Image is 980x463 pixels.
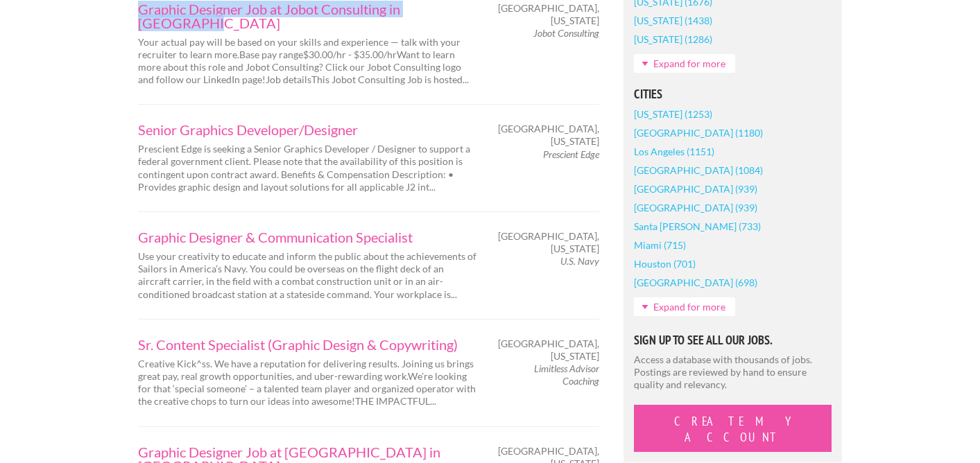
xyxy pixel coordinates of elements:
a: [GEOGRAPHIC_DATA] (698) [634,273,757,292]
a: [GEOGRAPHIC_DATA] (1084) [634,161,763,180]
a: [US_STATE] (1253) [634,105,712,123]
a: Houston (701) [634,254,696,273]
a: Graphic Designer Job at Jobot Consulting in [GEOGRAPHIC_DATA] [138,2,478,30]
p: Use your creativity to educate and inform the public about the achievements of Sailors in America... [138,250,478,301]
span: [GEOGRAPHIC_DATA], [US_STATE] [498,123,599,148]
a: Santa [PERSON_NAME] (733) [634,217,761,236]
a: Sr. Content Specialist (Graphic Design & Copywriting) [138,338,478,351]
a: [GEOGRAPHIC_DATA] (939) [634,198,757,217]
em: Jobot Consulting [533,27,599,39]
p: Access a database with thousands of jobs. Postings are reviewed by hand to ensure quality and rel... [634,353,832,392]
a: Senior Graphics Developer/Designer [138,123,478,137]
span: [GEOGRAPHIC_DATA], [US_STATE] [498,2,599,27]
span: [GEOGRAPHIC_DATA], [US_STATE] [498,338,599,362]
a: [GEOGRAPHIC_DATA] (1180) [634,123,763,142]
h5: Cities [634,88,832,101]
p: Prescient Edge is seeking a Senior Graphics Developer / Designer to support a federal government ... [138,143,478,193]
a: Los Angeles (1151) [634,142,714,161]
a: [US_STATE] (1438) [634,11,712,30]
em: U.S. Navy [560,255,599,267]
span: [GEOGRAPHIC_DATA], [US_STATE] [498,230,599,255]
a: Expand for more [634,297,735,316]
a: Expand for more [634,54,735,73]
button: Create My Account [634,405,832,452]
a: [GEOGRAPHIC_DATA] (939) [634,180,757,198]
em: Prescient Edge [543,148,599,160]
a: Graphic Designer & Communication Specialist [138,230,478,244]
a: Miami (715) [634,236,686,254]
em: Limitless Advisor Coaching [534,362,599,387]
h5: Sign Up to See All Our Jobs. [634,334,832,347]
a: [US_STATE] (1286) [634,30,712,49]
p: Your actual pay will be based on your skills and experience — talk with your recruiter to learn m... [138,36,478,87]
p: Creative Kick^ss. We have a reputation for delivering results. Joining us brings great pay, real ... [138,358,478,408]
